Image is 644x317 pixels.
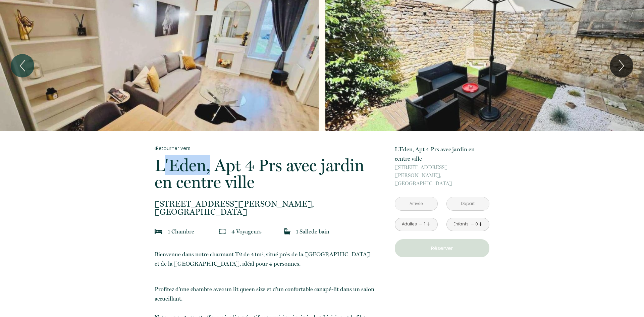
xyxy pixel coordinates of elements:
[231,227,262,236] p: 4 Voyageur
[471,219,474,229] a: -
[478,219,482,229] a: +
[395,163,489,188] p: [GEOGRAPHIC_DATA]
[155,157,375,191] p: L'Eden, Apt 4 Prs avec jardin en centre ville
[155,200,375,216] p: [GEOGRAPHIC_DATA]
[419,219,423,229] a: -
[402,221,417,227] div: Adultes
[447,197,489,210] input: Départ
[475,221,478,227] div: 0
[395,163,489,179] span: [STREET_ADDRESS][PERSON_NAME],
[168,227,194,236] p: 1 Chambre
[219,228,226,235] img: guests
[296,227,329,236] p: 1 Salle de bain
[11,54,34,77] button: Previous
[453,221,469,227] div: Enfants
[395,197,437,210] input: Arrivée
[397,244,487,252] p: Réserver
[155,145,375,152] a: Retourner vers
[155,200,375,208] span: [STREET_ADDRESS][PERSON_NAME],
[395,239,489,257] button: Réserver
[155,250,375,268] p: Bienvenue dans notre charmant T2 de 41m², situé près de la [GEOGRAPHIC_DATA] et de la [GEOGRAPHIC...
[395,145,489,163] p: L'Eden, Apt 4 Prs avec jardin en centre ville
[610,54,633,77] button: Next
[423,221,426,227] div: 1
[427,219,431,229] a: +
[259,228,262,235] span: s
